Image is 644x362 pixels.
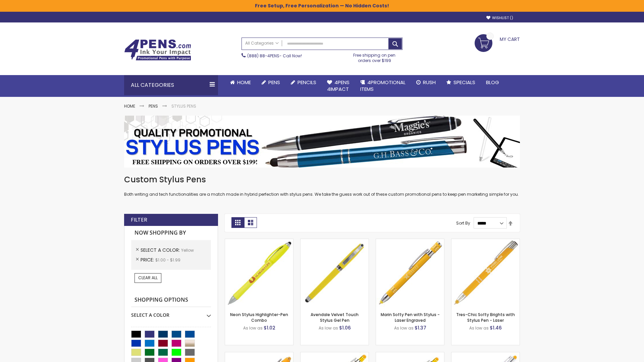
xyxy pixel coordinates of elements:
[394,325,414,331] span: As low as
[124,39,191,61] img: 4Pens Custom Pens and Promotional Products
[415,324,426,331] span: $1.37
[322,75,355,97] a: 4Pens4impact
[149,103,158,109] a: Pens
[441,75,481,90] a: Specials
[319,325,338,331] span: As low as
[124,75,218,95] div: All Categories
[346,50,403,63] div: Free shipping on pen orders over $199
[327,79,350,93] span: 4Pens 4impact
[247,53,279,59] a: (888) 88-4PENS
[131,293,211,307] strong: Shopping Options
[301,239,369,307] img: Avendale Velvet Touch Stylus Gel Pen-Yellow
[456,220,470,226] label: Sort By
[451,239,520,244] a: Tres-Chic Softy Brights with Stylus Pen - Laser-Yellow
[155,257,180,263] span: $1.00 - $1.99
[376,352,444,358] a: Phoenix Softy Brights Gel with Stylus Pen - Laser-Yellow
[339,324,351,331] span: $1.06
[360,79,406,93] span: 4PROMOTIONAL ITEMS
[411,75,441,90] a: Rush
[131,307,211,318] div: Select A Color
[453,79,475,86] span: Specials
[141,247,181,253] span: Select A Color
[268,79,280,86] span: Pens
[247,53,302,59] span: - Call Now!
[490,324,502,331] span: $1.46
[264,324,275,331] span: $1.02
[456,312,515,323] a: Tres-Chic Softy Brights with Stylus Pen - Laser
[124,174,520,185] h1: Custom Stylus Pens
[135,273,161,283] a: Clear All
[355,75,411,97] a: 4PROMOTIONALITEMS
[124,116,520,168] img: Stylus Pens
[231,217,244,228] strong: Grid
[131,226,211,240] strong: Now Shopping by
[181,247,194,253] span: Yellow
[131,216,147,224] strong: Filter
[225,352,293,358] a: Ellipse Softy Brights with Stylus Pen - Laser-Yellow
[298,79,316,86] span: Pencils
[124,103,135,109] a: Home
[141,256,155,263] span: Price
[376,239,444,307] img: Marin Softy Pen with Stylus - Laser Engraved-Yellow
[243,325,263,331] span: As low as
[245,41,279,46] span: All Categories
[311,312,359,323] a: Avendale Velvet Touch Stylus Gel Pen
[486,15,513,20] a: Wishlist
[230,312,288,323] a: Neon Stylus Highlighter-Pen Combo
[481,75,504,90] a: Blog
[451,352,520,358] a: Tres-Chic Softy with Stylus Top Pen - ColorJet-Yellow
[486,79,499,86] span: Blog
[138,275,158,281] span: Clear All
[423,79,436,86] span: Rush
[242,38,282,49] a: All Categories
[225,239,293,307] img: Neon Stylus Highlighter-Pen Combo-Yellow
[285,75,322,90] a: Pencils
[256,75,285,90] a: Pens
[124,174,520,197] div: Both writing and tech functionalities are a match made in hybrid perfection with stylus pens. We ...
[225,239,293,244] a: Neon Stylus Highlighter-Pen Combo-Yellow
[301,239,369,244] a: Avendale Velvet Touch Stylus Gel Pen-Yellow
[237,79,251,86] span: Home
[469,325,489,331] span: As low as
[451,239,520,307] img: Tres-Chic Softy Brights with Stylus Pen - Laser-Yellow
[225,75,256,90] a: Home
[171,103,196,109] strong: Stylus Pens
[376,239,444,244] a: Marin Softy Pen with Stylus - Laser Engraved-Yellow
[381,312,440,323] a: Marin Softy Pen with Stylus - Laser Engraved
[301,352,369,358] a: Phoenix Softy Brights with Stylus Pen - Laser-Yellow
